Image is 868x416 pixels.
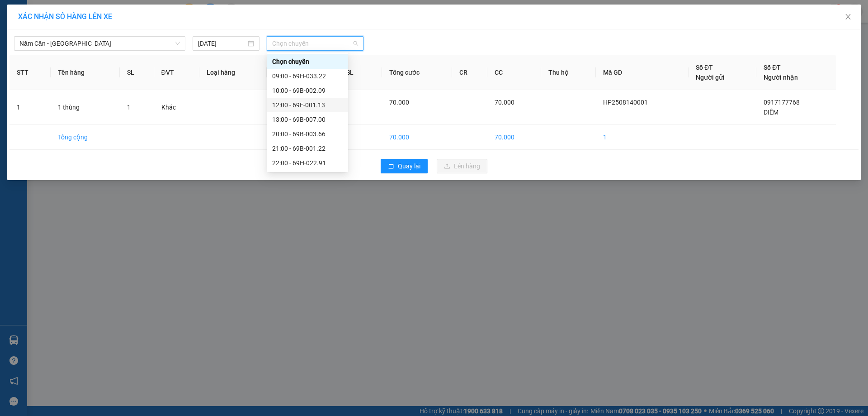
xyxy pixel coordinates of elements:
span: DIỄM [764,109,778,116]
span: Số ĐT [764,64,781,71]
span: 0917177768 [764,99,800,106]
th: Tên hàng [51,55,120,90]
span: Quay lại [398,161,420,171]
td: Tổng cộng [51,125,120,150]
div: 13:00 - 69B-007.00 [272,115,343,124]
div: 12:00 - 69E-001.13 [272,100,343,110]
th: ĐVT [154,55,199,90]
span: Năm Căn - Sài Gòn [19,37,180,50]
span: Người gửi [696,74,725,81]
th: Loại hàng [199,55,267,90]
button: uploadLên hàng [437,159,487,173]
div: 10:00 - 69B-002.09 [272,86,343,96]
span: close [844,13,852,20]
th: CC [487,55,541,90]
span: XÁC NHẬN SỐ HÀNG LÊN XE [18,12,112,21]
span: Số ĐT [696,64,713,71]
th: Mã GD [596,55,689,90]
th: SL [120,55,154,90]
span: 70.000 [495,99,514,106]
span: HP2508140001 [603,99,648,106]
div: 09:00 - 69H-033.22 [272,71,343,81]
div: 20:00 - 69B-003.66 [272,129,343,139]
td: 70.000 [382,125,452,150]
td: Khác [154,90,199,125]
span: Người nhận [764,74,798,81]
th: Tổng cước [382,55,452,90]
input: 14/08/2025 [198,38,246,48]
div: Chọn chuyến [267,54,348,69]
th: Thu hộ [541,55,596,90]
td: 1 [596,125,689,150]
td: 1 thùng [51,90,120,125]
th: STT [9,55,51,90]
span: 70.000 [389,99,409,106]
td: 1 [9,90,51,125]
span: 1 [127,104,131,111]
div: 22:00 - 69H-022.91 [272,158,343,168]
th: CR [452,55,487,90]
th: Tổng SL [323,55,382,90]
span: Chọn chuyến [272,37,358,50]
button: rollbackQuay lại [381,159,428,173]
button: Close [835,5,861,30]
td: 1 [323,125,382,150]
div: 21:00 - 69B-001.22 [272,143,343,153]
div: Chọn chuyến [272,57,343,67]
span: rollback [388,163,394,170]
td: 70.000 [487,125,541,150]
